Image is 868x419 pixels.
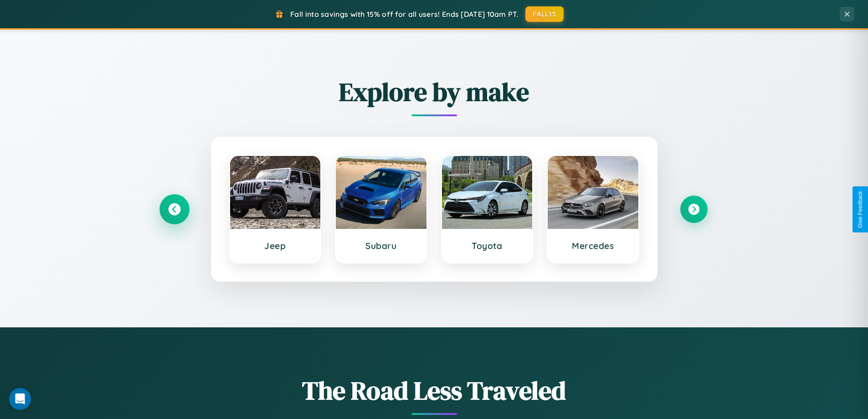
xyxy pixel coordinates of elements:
div: Open Intercom Messenger [9,388,31,410]
div: Give Feedback [857,191,863,228]
h3: Mercedes [557,240,629,251]
span: Fall into savings with 15% off for all users! Ends [DATE] 10am PT. [290,10,519,19]
button: FALL15 [525,6,564,22]
h3: Toyota [451,240,524,251]
h1: The Road Less Traveled [161,373,708,408]
h3: Subaru [345,240,417,251]
h2: Explore by make [161,74,708,109]
h3: Jeep [239,240,312,251]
